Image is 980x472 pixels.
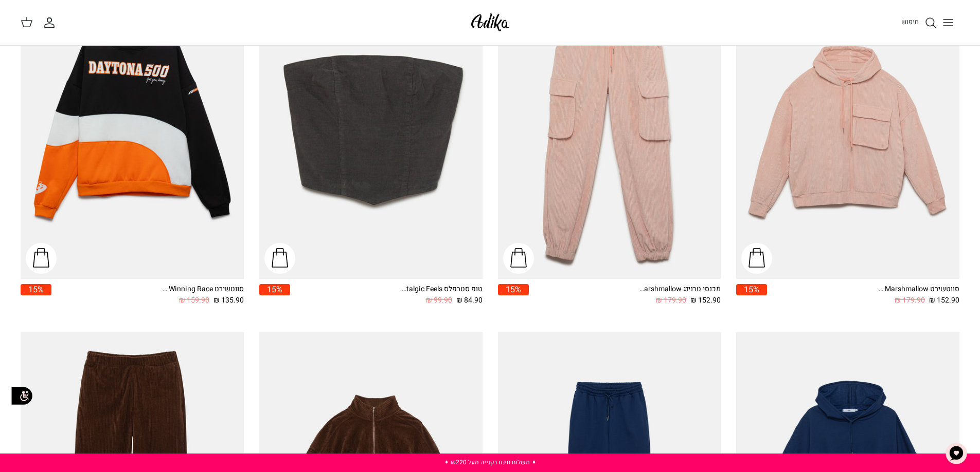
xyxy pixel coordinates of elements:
[877,284,959,295] div: סווטשירט Walking On Marshmallow
[259,284,290,306] a: 15%
[937,11,959,34] button: Toggle menu
[901,17,919,27] span: חיפוש
[400,284,483,295] div: טופ סטרפלס Nostalgic Feels קורדרוי
[213,295,244,306] span: 135.90 ₪
[767,284,959,306] a: סווטשירט Walking On Marshmallow 152.90 ₪ 179.90 ₪
[736,284,767,295] span: 15%
[638,284,721,295] div: מכנסי טרנינג Walking On Marshmallow
[21,284,51,295] span: 15%
[941,438,972,469] button: צ'אט
[901,16,937,29] a: חיפוש
[929,295,959,306] span: 152.90 ₪
[895,295,925,306] span: 179.90 ₪
[498,284,529,306] a: 15%
[290,284,483,306] a: טופ סטרפלס Nostalgic Feels קורדרוי 84.90 ₪ 99.90 ₪
[690,295,721,306] span: 152.90 ₪
[656,295,686,306] span: 179.90 ₪
[456,295,483,306] span: 84.90 ₪
[162,284,244,295] div: סווטשירט Winning Race אוברסייז
[43,16,60,29] a: החשבון שלי
[21,284,51,306] a: 15%
[468,10,512,34] img: Adika IL
[426,295,452,306] span: 99.90 ₪
[498,284,529,295] span: 15%
[8,382,36,410] img: accessibility_icon02.svg
[179,295,209,306] span: 159.90 ₪
[529,284,721,306] a: מכנסי טרנינג Walking On Marshmallow 152.90 ₪ 179.90 ₪
[259,284,290,295] span: 15%
[51,284,244,306] a: סווטשירט Winning Race אוברסייז 135.90 ₪ 159.90 ₪
[736,284,767,306] a: 15%
[444,458,537,467] a: ✦ משלוח חינם בקנייה מעל ₪220 ✦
